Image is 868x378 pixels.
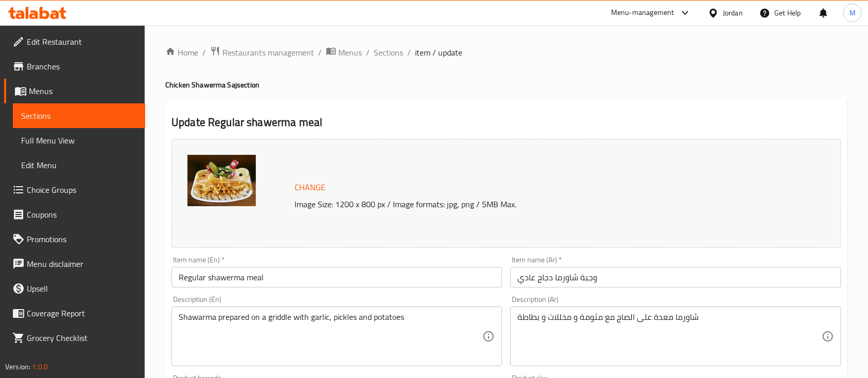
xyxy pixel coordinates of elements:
[27,258,137,270] span: Menu disclaimer
[318,46,322,59] li: /
[27,282,137,295] span: Upsell
[374,46,403,59] a: Sections
[4,79,145,103] a: Menus
[27,233,137,245] span: Promotions
[4,326,145,350] a: Grocery Checklist
[5,360,30,373] span: Version:
[326,46,362,59] a: Menus
[4,227,145,251] a: Promotions
[723,7,743,19] div: Jordan
[849,7,856,19] span: M
[32,360,48,373] span: 1.0.0
[27,60,137,73] span: Branches
[4,177,145,202] a: Choice Groups
[366,46,370,59] li: /
[27,332,137,344] span: Grocery Checklist
[4,54,145,79] a: Branches
[13,103,145,128] a: Sections
[4,202,145,227] a: Coupons
[21,110,137,122] span: Sections
[165,46,847,59] nav: breadcrumb
[27,35,137,48] span: Edit Restaurant
[4,29,145,54] a: Edit Restaurant
[290,177,329,198] button: Change
[29,85,137,97] span: Menus
[338,46,362,59] span: Menus
[222,46,314,59] span: Restaurants management
[611,7,674,19] div: Menu-management
[187,155,256,206] img: mmw_638900763804529208
[21,134,137,147] span: Full Menu View
[179,312,482,361] textarea: Shawarma prepared on a griddle with garlic, pickles and potatoes
[202,46,206,59] li: /
[510,267,841,287] input: Enter name Ar
[13,153,145,177] a: Edit Menu
[4,276,145,301] a: Upsell
[210,46,314,59] a: Restaurants management
[4,251,145,276] a: Menu disclaimer
[13,128,145,153] a: Full Menu View
[517,312,821,361] textarea: شاورما معدة على الصاج مع مثومة و مخللات و بطاطة
[407,46,411,59] li: /
[290,198,769,210] p: Image Size: 1200 x 800 px / Image formats: jpg, png / 5MB Max.
[171,267,502,287] input: Enter name En
[27,307,137,319] span: Coverage Report
[4,301,145,326] a: Coverage Report
[27,208,137,221] span: Coupons
[294,180,325,195] span: Change
[171,115,841,130] h2: Update Regular shawerma meal
[415,46,462,59] span: item / update
[27,184,137,196] span: Choice Groups
[165,46,198,59] a: Home
[21,159,137,171] span: Edit Menu
[165,80,847,90] h4: Chicken Shawerma Saj section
